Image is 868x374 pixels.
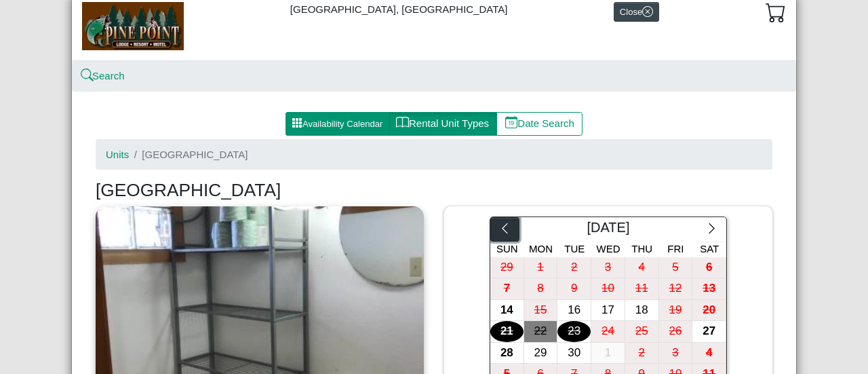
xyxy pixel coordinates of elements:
[496,112,583,136] button: calendar dateDate Search
[106,149,129,160] a: Units
[557,300,591,321] div: 16
[692,321,726,342] div: 27
[692,300,726,322] button: 20
[496,243,518,255] span: Sun
[490,300,524,321] div: 14
[557,343,591,364] div: 30
[396,116,409,129] svg: book
[490,300,524,322] button: 14
[700,243,719,255] span: Sat
[557,257,591,278] div: 2
[557,321,591,343] button: 23
[498,222,511,235] svg: chevron left
[524,343,558,364] button: 29
[659,278,693,300] button: 12
[524,257,557,278] div: 1
[625,300,659,322] button: 18
[614,2,659,22] button: Closex circle
[557,278,591,300] button: 9
[591,300,625,321] div: 17
[82,70,125,81] a: searchSearch
[591,257,625,279] button: 3
[659,343,692,364] div: 3
[692,343,726,364] div: 4
[557,343,591,364] button: 30
[625,257,658,278] div: 4
[692,300,726,321] div: 20
[692,257,726,279] button: 6
[659,257,692,278] div: 5
[625,343,658,364] div: 2
[591,278,625,299] div: 10
[692,321,726,343] button: 27
[285,112,389,136] button: grid3x3 gap fillAvailability Calendar
[524,321,558,343] button: 22
[631,243,652,255] span: Thu
[625,257,659,279] button: 4
[659,278,692,299] div: 12
[591,343,625,364] button: 1
[642,6,653,17] svg: x circle
[388,112,497,136] button: bookRental Unit Types
[524,257,558,279] button: 1
[692,257,726,278] div: 6
[625,321,659,343] button: 25
[524,278,557,299] div: 8
[490,257,524,278] div: 29
[490,321,524,343] button: 21
[591,343,625,364] div: 1
[625,278,658,299] div: 11
[659,321,692,342] div: 26
[591,257,625,278] div: 3
[557,278,591,299] div: 9
[659,321,693,343] button: 26
[692,278,726,299] div: 13
[490,217,519,242] button: chevron left
[557,257,591,279] button: 2
[625,278,659,300] button: 11
[557,321,591,342] div: 23
[597,243,620,255] span: Wed
[490,278,524,299] div: 7
[142,149,248,160] span: [GEOGRAPHIC_DATA]
[659,257,693,279] button: 5
[524,321,557,342] div: 22
[524,300,557,321] div: 15
[625,343,659,364] button: 2
[591,300,625,322] button: 17
[659,300,693,322] button: 19
[659,300,692,321] div: 19
[82,71,92,81] svg: search
[697,217,726,242] button: chevron right
[667,243,684,255] span: Fri
[524,300,558,322] button: 15
[766,2,786,22] svg: cart
[490,321,524,342] div: 21
[557,300,591,322] button: 16
[692,278,726,300] button: 13
[659,343,693,364] button: 3
[625,321,658,342] div: 25
[490,257,524,279] button: 29
[625,300,658,321] div: 18
[591,321,625,343] button: 24
[505,116,518,129] svg: calendar date
[591,321,625,342] div: 24
[529,243,553,255] span: Mon
[96,180,772,202] h3: [GEOGRAPHIC_DATA]
[82,2,184,50] img: b144ff98-a7e1-49bd-98da-e9ae77355310.jpg
[524,343,557,364] div: 29
[591,278,625,300] button: 10
[490,278,524,300] button: 7
[292,117,302,128] svg: grid3x3 gap fill
[564,243,585,255] span: Tue
[490,343,524,364] button: 28
[705,222,718,235] svg: chevron right
[524,278,558,300] button: 8
[490,343,524,364] div: 28
[519,217,697,242] div: [DATE]
[692,343,726,364] button: 4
